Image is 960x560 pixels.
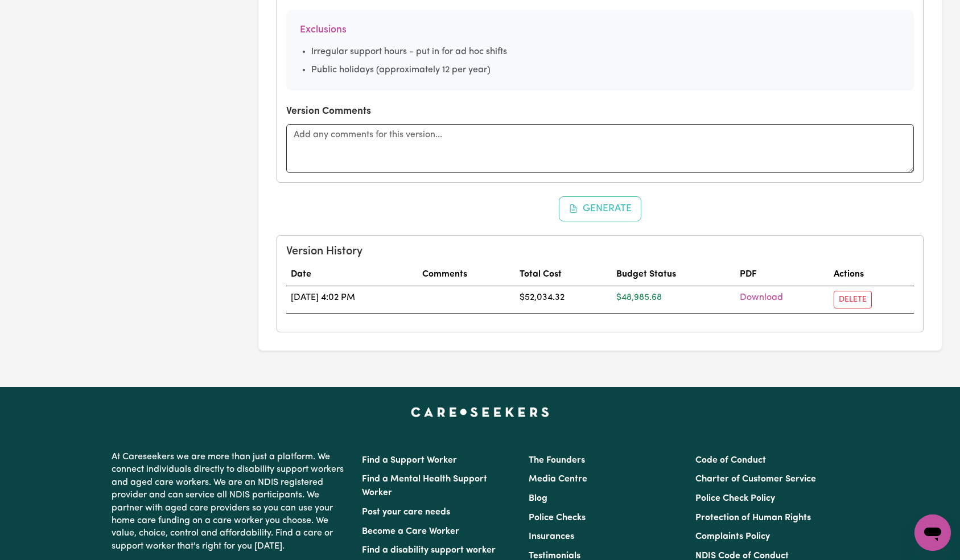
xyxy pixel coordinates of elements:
a: Download [740,293,783,302]
a: Find a Support Worker [362,456,457,465]
p: At Careseekers we are more than just a platform. We connect individuals directly to disability su... [112,446,348,557]
h6: Exclusions [300,24,900,36]
a: Become a Care Worker [362,527,459,536]
a: Charter of Customer Service [695,475,816,484]
th: Total Cost [515,263,612,286]
a: Media Centre [529,475,587,484]
th: Comments [418,263,514,286]
li: Public holidays (approximately 12 per year) [311,63,900,77]
th: PDF [735,263,829,286]
a: The Founders [529,456,585,465]
iframe: Button to launch messaging window [914,514,951,551]
button: Delete [834,291,872,308]
h5: Version History [286,245,914,258]
td: $52,034.32 [515,286,612,314]
a: Find a disability support worker [362,546,496,555]
button: Generate [559,196,642,221]
a: Complaints Policy [695,532,770,541]
a: Insurances [529,532,574,541]
a: Careseekers home page [411,407,549,417]
a: Protection of Human Rights [695,513,811,522]
span: $48,985.68 [616,293,662,302]
th: Actions [829,263,914,286]
li: Irregular support hours - put in for ad hoc shifts [311,45,900,59]
label: Version Comments [286,104,371,119]
a: Code of Conduct [695,456,766,465]
a: Police Check Policy [695,494,775,503]
a: Post your care needs [362,508,450,517]
a: Blog [529,494,547,503]
td: [DATE] 4:02 PM [286,286,418,314]
th: Date [286,263,418,286]
th: Budget Status [612,263,735,286]
a: Find a Mental Health Support Worker [362,475,487,497]
a: Police Checks [529,513,586,522]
